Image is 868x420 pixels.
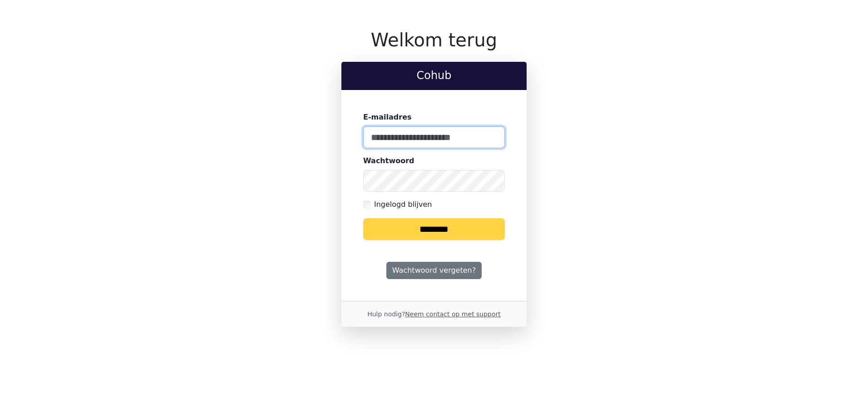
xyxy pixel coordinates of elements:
[341,29,527,51] h1: Welkom terug
[405,310,500,318] a: Neem contact op met support
[349,69,519,82] h2: Cohub
[367,310,501,318] small: Hulp nodig?
[363,112,412,123] label: E-mailadres
[487,132,498,143] keeper-lock: Open Keeper Popup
